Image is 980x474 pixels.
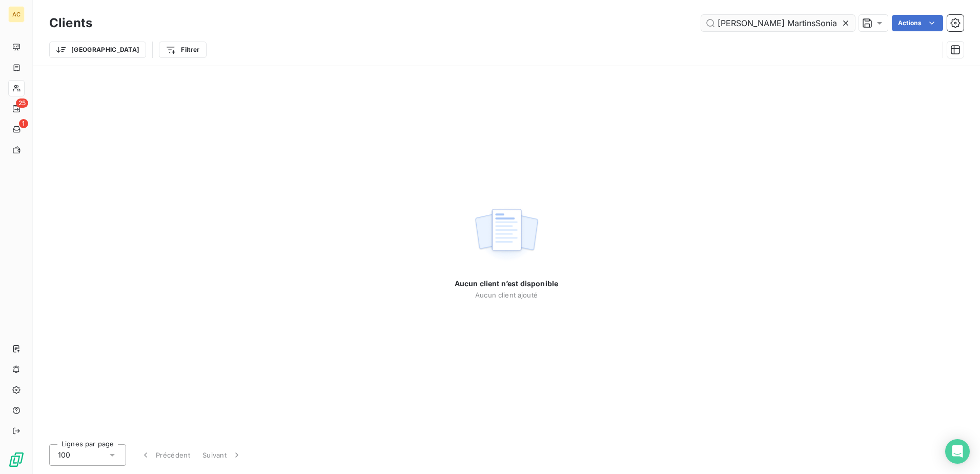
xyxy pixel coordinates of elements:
div: Open Intercom Messenger [945,439,970,464]
img: empty state [474,203,539,267]
span: Aucun client ajouté [475,291,538,299]
h3: Clients [49,14,92,32]
button: [GEOGRAPHIC_DATA] [49,42,146,58]
button: Suivant [196,444,248,466]
button: Filtrer [159,42,206,58]
div: AC [8,6,25,23]
button: Actions [892,15,943,31]
button: Précédent [134,444,196,466]
span: Aucun client n’est disponible [455,279,558,289]
input: Rechercher [701,15,855,31]
span: 100 [58,450,70,460]
span: 1 [19,119,28,128]
img: Logo LeanPay [8,451,25,468]
span: 25 [16,98,28,108]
